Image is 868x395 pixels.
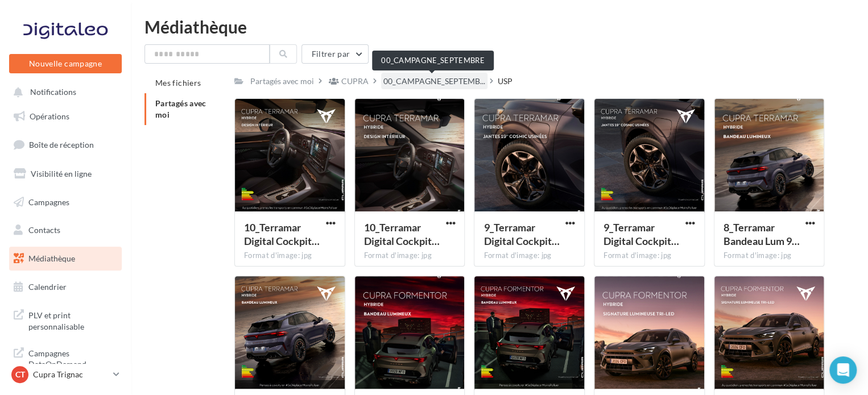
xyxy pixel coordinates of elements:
[341,76,369,87] div: CUPRA
[829,356,857,384] div: Open Intercom Messenger
[7,162,124,186] a: Visibilité en ligne
[15,369,25,380] span: CT
[7,303,124,336] a: PLV et print personnalisable
[28,197,69,206] span: Campagnes
[483,221,559,247] span: 9_Terramar Digital Cockpit 9x16 copie
[155,78,201,88] span: Mes fichiers
[364,251,456,261] div: Format d'image: jpg
[372,51,494,70] div: 00_CAMPAGNE_SEPTEMBRE
[383,76,485,87] span: 00_CAMPAGNE_SEPTEMB...
[7,247,124,271] a: Médiathèque
[28,225,60,235] span: Contacts
[7,218,124,242] a: Contacts
[144,18,854,35] div: Médiathèque
[244,221,320,247] span: 10_Terramar Digital Cockpit 1x1
[155,98,206,119] span: Partagés avec moi
[7,132,124,157] a: Boîte de réception
[604,251,695,261] div: Format d'image: jpg
[724,251,815,261] div: Format d'image: jpg
[724,221,800,247] span: 8_Terramar Bandeau Lum 9x16
[28,346,117,370] span: Campagnes DataOnDemand
[31,169,92,178] span: Visibilité en ligne
[364,221,440,247] span: 10_Terramar Digital Cockpit 9x16
[28,307,117,332] span: PLV et print personnalisable
[7,341,124,375] a: Campagnes DataOnDemand
[9,364,122,385] a: CT Cupra Trignac
[9,54,122,73] button: Nouvelle campagne
[7,275,124,299] a: Calendrier
[7,190,124,214] a: Campagnes
[28,253,75,263] span: Médiathèque
[30,111,69,121] span: Opérations
[301,44,369,64] button: Filtrer par
[7,105,124,128] a: Opérations
[28,282,67,292] span: Calendrier
[604,221,679,247] span: 9_Terramar Digital Cockpit 1x1 copie
[250,76,314,87] div: Partagés avec moi
[33,369,109,380] p: Cupra Trignac
[29,140,94,149] span: Boîte de réception
[30,88,76,97] span: Notifications
[483,251,575,261] div: Format d'image: jpg
[498,76,512,87] div: USP
[244,251,336,261] div: Format d'image: jpg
